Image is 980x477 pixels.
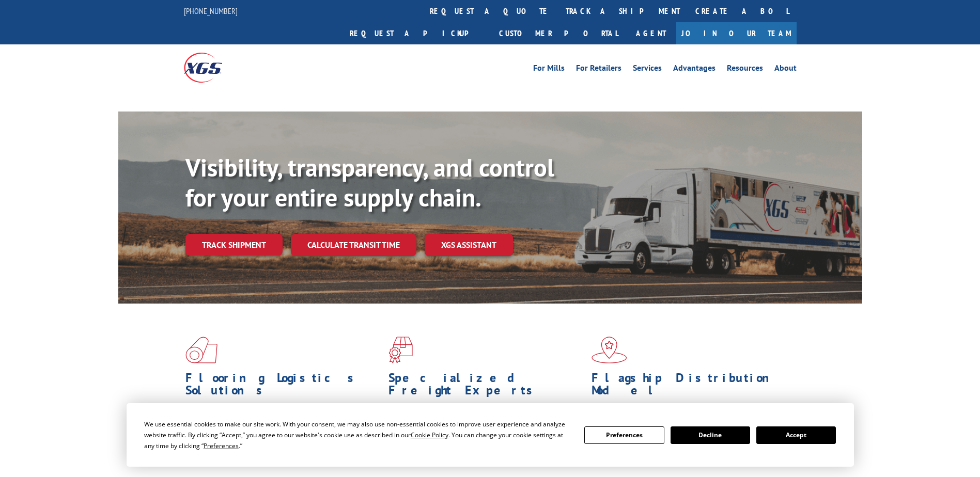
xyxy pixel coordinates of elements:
[727,64,763,75] a: Resources
[291,234,416,256] a: Calculate transit time
[774,64,797,75] a: About
[676,22,797,44] a: Join Our Team
[185,402,380,438] span: As an industry carrier of choice, XGS has brought innovation and dedication to flooring logistics...
[342,22,491,44] a: Request a pickup
[425,234,513,256] a: XGS ASSISTANT
[185,372,381,402] h1: Flooring Logistics Solutions
[584,426,664,444] button: Preferences
[673,64,715,75] a: Advantages
[184,6,238,16] a: [PHONE_NUMBER]
[204,441,239,450] span: Preferences
[411,431,448,439] span: Cookie Policy
[756,426,836,444] button: Accept
[185,337,217,363] img: xgs-icon-total-supply-chain-intelligence-red
[576,64,621,75] a: For Retailers
[388,372,584,402] h1: Specialized Freight Experts
[633,64,662,75] a: Services
[592,372,787,402] h1: Flagship Distribution Model
[388,337,413,363] img: xgs-icon-focused-on-flooring-red
[127,403,854,467] div: Cookie Consent Prompt
[592,337,627,363] img: xgs-icon-flagship-distribution-model-red
[388,402,584,448] p: From 123 overlength loads to delicate cargo, our experienced staff knows the best way to move you...
[144,419,572,451] div: We use essential cookies to make our site work. With your consent, we may also use non-essential ...
[671,426,750,444] button: Decline
[626,22,676,44] a: Agent
[533,64,565,75] a: For Mills
[185,234,283,256] a: Track shipment
[185,151,554,213] b: Visibility, transparency, and control for your entire supply chain.
[491,22,626,44] a: Customer Portal
[592,402,782,426] span: Our agile distribution network gives you nationwide inventory management on demand.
